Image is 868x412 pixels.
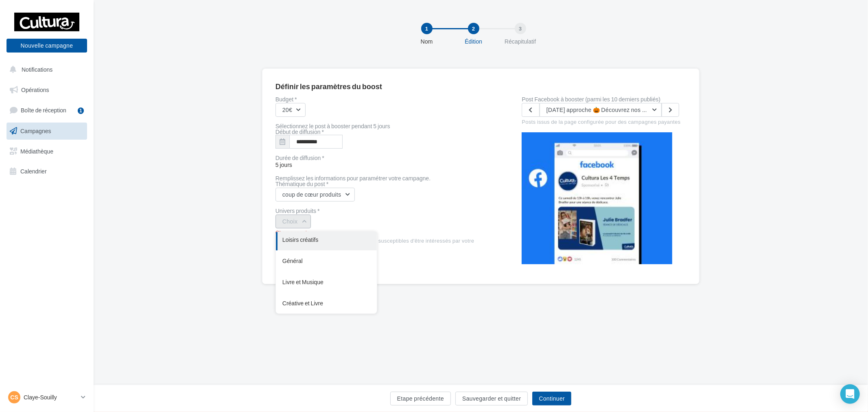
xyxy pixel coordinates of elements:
[522,132,672,264] img: operation-preview
[455,392,528,405] button: Sauvegarder et quitter
[78,107,84,114] div: 1
[276,293,377,314] div: Créative et Livre
[547,106,788,113] span: [DATE] approche 🎃 Découvrez nos inspirations en magasin pour créer votre déco de A à Z !
[5,123,89,140] a: Campagnes
[275,123,496,129] div: Sélectionnez le post à booster pendant 5 jours
[5,101,89,119] a: Boîte de réception1
[21,86,49,93] span: Opérations
[275,103,306,117] button: 20€
[7,390,87,405] a: CS Claye-Souilly
[532,392,571,405] button: Continuer
[275,155,496,168] span: 5 jours
[276,229,377,250] div: Loisirs créatifs
[275,96,496,102] label: Budget *
[20,127,51,134] span: Campagnes
[275,181,496,187] div: Thématique du post *
[494,37,547,46] div: Récapitulatif
[275,175,496,181] div: Remplissez les informations pour paramétrer votre campagne.
[401,37,453,46] div: Nom
[448,37,500,46] div: Édition
[275,83,382,90] div: Définir les paramètres du boost
[275,155,496,161] div: Durée de diffusion *
[522,96,686,102] label: Post Facebook à booster (parmi les 10 derniers publiés)
[24,393,78,401] p: Claye-Souilly
[468,23,479,34] div: 2
[276,272,377,293] div: Livre et Musique
[5,61,85,78] button: Notifications
[840,384,860,404] div: Open Intercom Messenger
[5,81,89,99] a: Opérations
[275,208,496,214] div: Univers produits *
[276,250,377,272] div: Général
[5,143,89,160] a: Médiathèque
[20,147,53,154] span: Médiathèque
[275,188,355,202] button: coup de cœur produits
[540,103,662,117] button: [DATE] approche 🎃 Découvrez nos inspirations en magasin pour créer votre déco de A à Z !
[515,23,526,34] div: 3
[421,23,433,34] div: 1
[22,66,52,73] span: Notifications
[275,215,311,228] button: Choix
[7,39,87,53] button: Nouvelle campagne
[275,229,496,237] div: Champ requis
[390,392,451,405] button: Etape précédente
[21,107,66,114] span: Boîte de réception
[275,129,324,135] label: Début de diffusion *
[5,163,89,180] a: Calendrier
[275,237,496,252] div: Cet univers définira le panel d'internautes susceptibles d'être intéressés par votre campagne
[522,117,686,126] div: Posts issus de la page configurée pour des campagnes payantes
[20,168,47,175] span: Calendrier
[10,393,18,401] span: CS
